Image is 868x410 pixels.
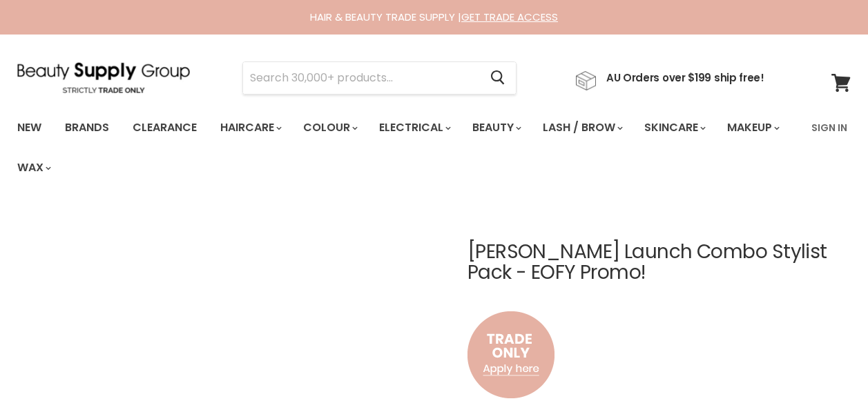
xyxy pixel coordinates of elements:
a: Brands [55,113,119,142]
ul: Main menu [7,108,803,188]
input: Search [243,62,479,94]
iframe: Gorgias live chat messenger [799,345,854,396]
a: Clearance [122,113,207,142]
a: Haircare [210,113,290,142]
button: Search [479,62,516,94]
a: New [7,113,52,142]
a: Colour [293,113,366,142]
a: Wax [7,153,59,182]
a: Electrical [369,113,459,142]
a: Lash / Brow [532,113,631,142]
form: Product [242,61,517,95]
a: Skincare [634,113,714,142]
a: Sign In [803,113,856,142]
a: Makeup [717,113,788,142]
a: Beauty [462,113,530,142]
a: GET TRADE ACCESS [461,10,558,24]
h1: [PERSON_NAME] Launch Combo Stylist Pack - EOFY Promo! [467,242,851,284]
